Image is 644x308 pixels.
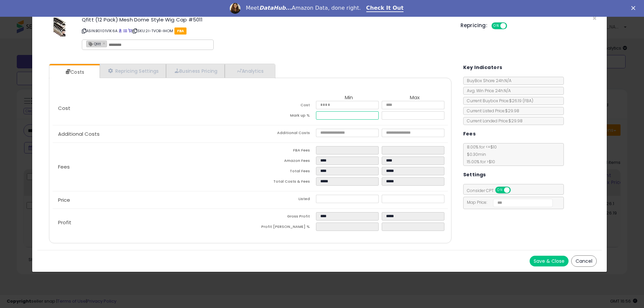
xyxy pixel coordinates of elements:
a: Your listing only [128,28,132,34]
td: Amazon Fees [250,157,316,167]
span: Avg. Win Price 24h: N/A [464,88,511,94]
a: Business Pricing [166,64,225,78]
span: 15.00 % for > $10 [464,159,495,165]
span: $0.30 min [464,151,486,157]
h5: Fees [463,130,476,138]
td: Listed [250,195,316,205]
span: OFF [509,187,520,193]
td: Cost [250,101,316,111]
a: × [103,40,107,46]
h3: Qfitt (12 Pack) Mesh Dome Style Wig Cap #5011 [82,17,450,22]
h5: Settings [463,171,486,179]
span: BuyBox Share 24h: N/A [464,78,512,83]
td: Total Costs & Fees [250,177,316,188]
span: OFF [506,23,517,29]
span: Map Price: [464,199,553,205]
div: Close [631,6,638,10]
p: Fees [53,164,250,170]
span: × [592,13,597,23]
span: FBA [174,27,187,35]
td: Gross Profit [250,212,316,223]
button: Save & Close [530,256,569,266]
td: FBA Fees [250,146,316,157]
span: $26.19 [509,98,533,104]
a: Analytics [225,64,274,78]
td: Mark up % [250,111,316,122]
span: ON [496,187,504,193]
th: Max [382,95,447,101]
a: Check It Out [366,5,404,12]
td: Profit [PERSON_NAME] % [250,223,316,233]
p: Price [53,197,250,203]
a: Costs [49,65,99,79]
span: 8.00 % for <= $10 [464,144,497,165]
i: DataHub... [259,5,292,11]
a: All offer listings [123,28,127,34]
span: ON [492,23,500,29]
th: Min [316,95,382,101]
img: Profile image for Georgie [230,3,240,14]
td: Total Fees [250,167,316,177]
span: Consider CPT: [464,188,520,193]
span: Qfitt [87,41,101,47]
td: Additional Costs [250,129,316,139]
div: Meet Amazon Data, done right. [246,5,361,11]
img: 517AfgE-qNL._SL60_.jpg [53,17,66,37]
p: Cost [53,106,250,111]
h5: Key Indicators [463,63,502,72]
span: Current Listed Price: $29.98 [464,108,519,114]
span: Current Buybox Price: [464,98,533,104]
a: Repricing Settings [100,64,166,78]
span: Current Landed Price: $29.98 [464,118,523,124]
p: ASIN: B0101V1K6A | SKU: 2I-TVOB-IHOM [82,25,450,36]
h5: Repricing: [461,23,487,28]
button: Cancel [571,255,597,267]
span: ( FBA ) [523,98,533,104]
a: BuyBox page [118,28,122,34]
p: Additional Costs [53,131,250,137]
p: Profit [53,220,250,225]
